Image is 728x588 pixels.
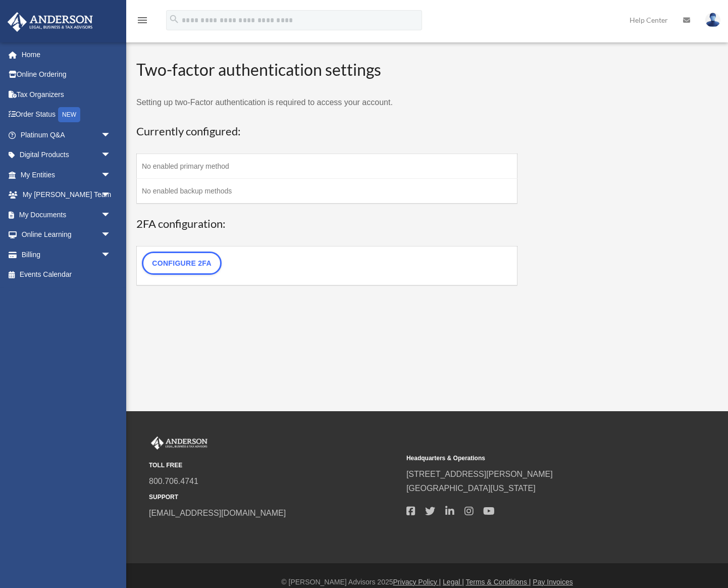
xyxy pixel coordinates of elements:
[7,165,126,185] a: My Entitiesarrow_drop_down
[136,95,517,110] p: Setting up two-Factor authentication is required to access your account.
[137,178,517,204] td: No enabled backup methods
[136,124,517,139] h3: Currently configured:
[7,205,126,225] a: My Documentsarrow_drop_down
[5,12,96,32] img: Anderson Advisors Platinum Portal
[7,105,126,125] a: Order StatusNEW
[101,125,121,145] span: arrow_drop_down
[149,509,286,517] a: [EMAIL_ADDRESS][DOMAIN_NAME]
[136,14,148,26] i: menu
[7,44,126,65] a: Home
[443,578,464,586] a: Legal |
[149,436,210,450] img: Anderson Advisors Platinum Portal
[705,13,720,27] img: User Pic
[7,244,126,265] a: Billingarrow_drop_down
[142,252,222,275] a: Configure 2FA
[149,477,198,485] a: 800.706.4741
[406,470,553,478] a: [STREET_ADDRESS][PERSON_NAME]
[7,185,126,205] a: My [PERSON_NAME] Teamarrow_drop_down
[7,265,126,285] a: Events Calendar
[7,125,126,145] a: Platinum Q&Aarrow_drop_down
[7,65,126,85] a: Online Ordering
[101,225,121,246] span: arrow_drop_down
[136,18,148,26] a: menu
[58,107,80,122] div: NEW
[149,460,399,471] small: TOLL FREE
[136,59,517,81] h2: Two-factor authentication settings
[533,578,573,586] a: Pay Invoices
[406,453,657,464] small: Headquarters & Operations
[137,154,517,178] td: No enabled primary method
[136,216,517,232] h3: 2FA configuration:
[101,165,121,185] span: arrow_drop_down
[7,225,126,245] a: Online Learningarrow_drop_down
[393,578,441,586] a: Privacy Policy |
[149,492,399,503] small: SUPPORT
[466,578,531,586] a: Terms & Conditions |
[7,145,126,165] a: Digital Productsarrow_drop_down
[406,484,536,493] a: [GEOGRAPHIC_DATA][US_STATE]
[101,244,121,265] span: arrow_drop_down
[101,145,121,166] span: arrow_drop_down
[101,185,121,206] span: arrow_drop_down
[101,205,121,225] span: arrow_drop_down
[169,14,180,25] i: search
[7,84,126,105] a: Tax Organizers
